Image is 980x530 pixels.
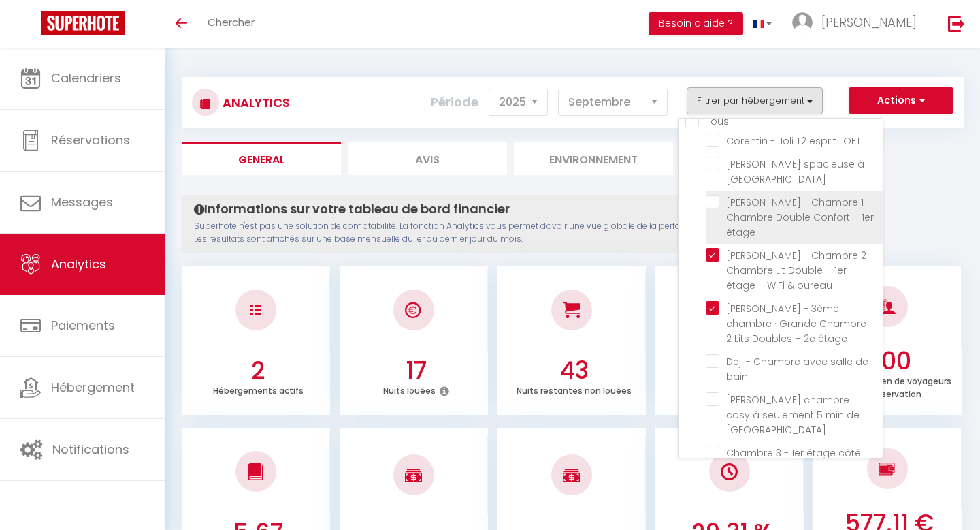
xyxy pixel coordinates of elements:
[726,157,864,186] span: [PERSON_NAME] spacieuse à [GEOGRAPHIC_DATA]
[726,249,871,292] span: [PERSON_NAME] - Chambre 2 · Chambre Lit Double – 1er étage – WiFi & bureau
[51,317,115,334] span: Paiements
[922,469,970,520] iframe: Chat
[948,15,965,32] img: logout
[821,14,917,31] span: [PERSON_NAME]
[11,5,52,46] button: Ouvrir le widget de chat LiveChat
[51,69,121,87] span: Calendriers
[687,87,823,114] button: Filtrer par hébergement
[347,356,485,385] h3: 17
[792,12,813,33] img: ...
[649,12,743,35] button: Besoin d'aide ?
[726,196,874,239] span: [PERSON_NAME] - Chambre 1 · Chambre Double Confort – 1er étage
[208,15,255,29] span: Chercher
[51,379,135,396] span: Hébergement
[726,393,860,437] span: [PERSON_NAME] chambre cosy à seulement 5 min de [GEOGRAPHIC_DATA]
[505,356,642,385] h3: 43
[383,382,436,396] p: Nuits louées
[194,202,829,217] h4: Informations sur votre tableau de bord financier
[51,131,130,149] span: Réservations
[219,87,290,118] h3: Analytics
[726,302,866,345] span: [PERSON_NAME] - 3ème chambre · Grande Chambre 2 Lits Doubles – 2e étage
[348,142,507,175] li: Avis
[849,87,953,114] button: Actions
[51,255,106,272] span: Analytics
[189,356,327,385] h3: 2
[821,347,958,375] h3: 1.00
[250,305,261,315] img: NO IMAGE
[721,463,738,480] img: NO IMAGE
[663,356,800,385] h3: 28.33 %
[182,142,341,175] li: General
[879,461,896,477] img: NO IMAGE
[514,142,673,175] li: Environnement
[41,11,125,35] img: Super Booking
[213,382,304,396] p: Hébergements actifs
[726,355,868,384] span: Deji - Chambre avec salle de bain
[194,220,829,246] p: Superhote n'est pas une solution de comptabilité. La fonction Analytics vous permet d'avoir une v...
[51,193,113,211] span: Messages
[431,87,478,117] label: Période
[827,373,951,400] p: Nombre moyen de voyageurs par réservation
[52,441,129,458] span: Notifications
[517,382,632,396] p: Nuits restantes non louées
